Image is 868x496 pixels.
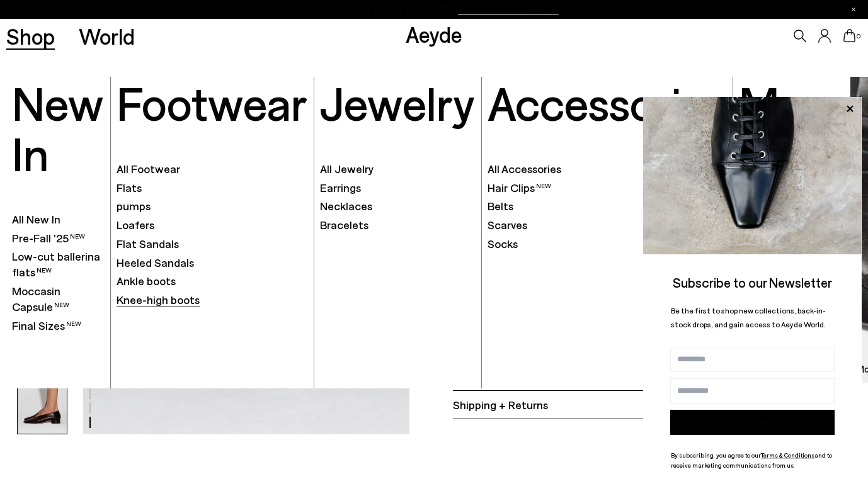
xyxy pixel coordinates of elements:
[6,25,55,47] a: Shop
[12,283,104,315] a: Moccasin Capsule
[117,199,151,213] font: pumps
[309,2,448,16] font: Final Sizes | Extra 15% Off
[117,217,307,233] a: Loafers
[320,199,372,213] font: Necklaces
[458,2,559,16] font: Use Code EXTRA15
[117,273,307,289] a: Ankle boots
[12,230,104,246] a: Pre-Fall '25
[671,306,826,329] font: Be the first to shop new collections, back-in-stock drops, and gain access to Aeyde World.
[12,318,104,334] a: Final Sizes
[406,21,462,47] a: Aeyde
[117,292,307,308] a: Knee-high boots
[117,74,307,130] font: Footwear
[79,23,135,49] font: World
[458,4,559,15] span: Navigate to /collections/ss25-final-sizes
[857,32,860,40] font: 0
[733,417,772,427] font: Subscribe
[320,198,475,214] a: Necklaces
[671,451,761,459] font: By subscribing, you agree to our
[12,318,65,332] font: Final Sizes
[488,218,527,232] font: Scarves
[320,217,475,233] a: Bracelets
[320,161,475,177] a: All Jewelry
[673,274,832,290] font: Subscribe to our Newsletter
[488,237,518,251] font: Socks
[320,74,475,130] font: Jewelry
[488,199,513,213] font: Belts
[488,108,726,123] a: Accessories
[117,256,194,269] font: Heeled Sandals
[12,231,69,245] font: Pre-Fall '25
[117,218,154,232] font: Loafers
[12,212,60,226] font: All New In
[320,218,368,232] font: Bracelets
[12,249,100,279] font: Low-cut ballerina flats
[18,368,67,434] img: Delia Low-Heeled Ballet Pumps - Image 6
[488,181,535,194] font: Hair Clips
[453,398,548,412] font: Shipping + Returns
[117,255,307,271] a: Heeled Sandals
[488,236,726,252] a: Socks
[12,108,104,174] a: New In
[761,451,814,459] a: Terms & Conditions
[117,180,307,196] a: Flats
[739,74,843,130] font: More
[488,74,726,130] font: Accessories
[488,198,726,214] a: Belts
[117,108,307,123] a: Footwear
[117,198,307,214] a: pumps
[320,181,361,194] font: Earrings
[6,23,55,49] font: Shop
[12,211,104,227] a: All New In
[488,162,561,176] font: All Accessories
[320,108,475,123] a: Jewelry
[117,237,179,251] font: Flat Sandals
[643,97,862,254] img: ca3f721fb6ff708a270709c41d776025.jpg
[843,29,856,43] a: 0
[320,180,475,196] a: Earrings
[117,161,307,177] a: All Footwear
[117,181,142,194] font: Flats
[488,217,726,233] a: Scarves
[12,284,60,313] font: Moccasin Capsule
[117,293,200,307] font: Knee-high boots
[117,274,176,288] font: Ankle boots
[79,25,135,47] a: World
[670,410,835,435] button: Subscribe
[320,162,374,176] font: All Jewelry
[12,74,104,181] font: New In
[488,180,726,196] a: Hair Clips
[117,236,307,252] a: Flat Sandals
[488,161,726,177] a: All Accessories
[12,249,104,280] a: Low-cut ballerina flats
[117,162,180,176] font: All Footwear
